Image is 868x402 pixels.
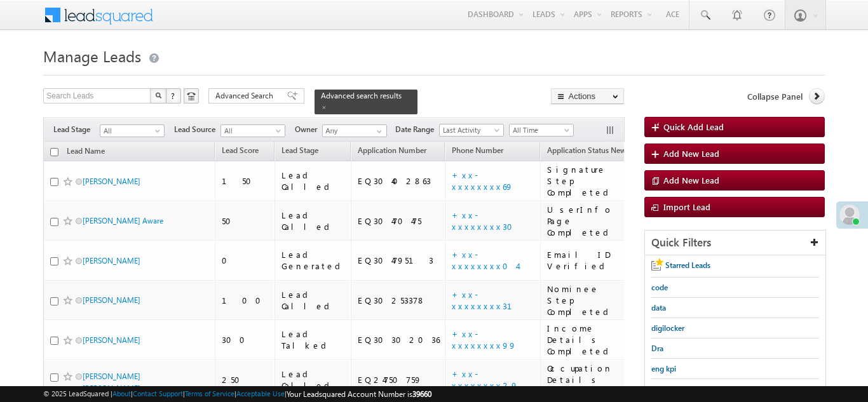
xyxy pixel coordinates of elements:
[358,255,440,266] div: EQ30479513
[222,145,259,155] span: Lead Score
[281,289,345,312] div: Lead Called
[83,177,140,186] a: [PERSON_NAME]
[281,210,345,232] div: Lead Called
[358,334,440,345] div: EQ30302036
[439,124,504,137] a: Last Activity
[547,164,627,198] div: Signature Step Completed
[370,125,386,138] a: Show All Items
[83,256,140,265] a: [PERSON_NAME]
[651,323,684,333] span: digilocker
[440,124,500,136] span: Last Activity
[452,368,519,391] a: +xx-xxxxxxxx29
[281,145,318,155] span: Lead Stage
[665,260,710,270] span: Starred Leads
[112,389,131,398] a: About
[171,90,177,101] span: ?
[287,389,431,399] span: Your Leadsquared Account Number is
[547,249,627,272] div: Email ID Verified
[83,335,140,345] a: [PERSON_NAME]
[83,216,163,225] a: [PERSON_NAME] Aware
[747,91,803,102] span: Collapse Panel
[53,124,100,135] span: Lead Stage
[452,289,527,311] a: +xx-xxxxxxxx31
[220,124,285,137] a: All
[651,303,666,312] span: data
[133,389,183,398] a: Contact Support
[541,144,632,160] a: Application Status New
[358,145,426,155] span: Application Number
[547,145,626,155] span: Application Status New
[281,368,345,391] div: Lead Called
[222,175,269,187] div: 150
[651,384,702,394] span: Engaged Leads
[358,215,440,227] div: EQ30470475
[663,201,710,212] span: Import Lead
[547,283,627,318] div: Nominee Step Completed
[452,210,520,232] a: +xx-xxxxxxxx30
[275,144,325,160] a: Lead Stage
[510,124,570,136] span: All Time
[174,124,220,135] span: Lead Source
[547,204,627,238] div: UserInfo Page Completed
[236,389,285,398] a: Acceptable Use
[166,88,181,104] button: ?
[185,389,234,398] a: Terms of Service
[281,328,345,351] div: Lead Talked
[215,144,265,160] a: Lead Score
[222,374,269,385] div: 250
[222,215,269,227] div: 50
[412,389,431,399] span: 39660
[663,175,719,185] span: Add New Lead
[452,170,513,192] a: +xx-xxxxxxxx69
[663,121,724,132] span: Quick Add Lead
[651,364,676,373] span: eng kpi
[100,125,161,137] span: All
[50,148,58,156] input: Check all records
[295,124,322,135] span: Owner
[445,144,510,160] a: Phone Number
[221,125,281,137] span: All
[281,170,345,192] div: Lead Called
[358,295,440,306] div: EQ30253378
[358,175,440,187] div: EQ30402863
[222,334,269,345] div: 300
[155,92,161,98] img: Search
[322,124,387,137] input: Type to Search
[215,90,277,102] span: Advanced Search
[100,124,165,137] a: All
[83,372,140,393] a: [PERSON_NAME] [PERSON_NAME]
[452,145,503,155] span: Phone Number
[351,144,433,160] a: Application Number
[43,388,431,400] span: © 2025 LeadSquared | | | | |
[321,91,402,100] span: Advanced search results
[452,249,517,271] a: +xx-xxxxxxxx04
[358,374,440,385] div: EQ24750759
[663,148,719,159] span: Add New Lead
[60,144,111,161] a: Lead Name
[452,328,517,351] a: +xx-xxxxxxxx99
[222,255,269,266] div: 0
[43,46,141,66] span: Manage Leads
[551,88,624,104] button: Actions
[395,124,439,135] span: Date Range
[83,295,140,305] a: [PERSON_NAME]
[509,124,574,137] a: All Time
[547,323,627,357] div: Income Details Completed
[651,283,668,292] span: code
[222,295,269,306] div: 100
[547,363,627,397] div: Occupation Details Completed
[281,249,345,272] div: Lead Generated
[651,344,663,353] span: Dra
[645,231,825,255] div: Quick Filters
